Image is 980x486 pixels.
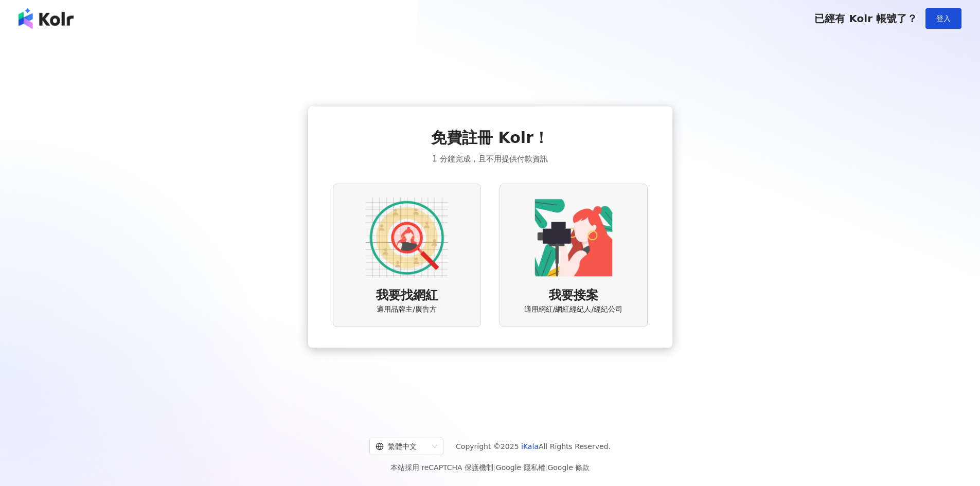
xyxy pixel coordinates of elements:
[496,463,545,472] a: Google 隱私權
[521,442,539,451] a: iKala
[545,463,548,472] span: |
[431,127,549,149] span: 免費註冊 Kolr！
[925,8,961,29] button: 登入
[936,14,951,23] span: 登入
[456,440,611,453] span: Copyright © 2025 All Rights Reserved.
[532,196,615,279] img: KOL identity option
[549,287,598,304] span: 我要接案
[376,287,438,304] span: 我要找網紅
[376,438,428,455] div: 繁體中文
[524,304,622,315] span: 適用網紅/網紅經紀人/經紀公司
[493,463,496,472] span: |
[366,196,448,279] img: AD identity option
[814,12,917,25] span: 已經有 Kolr 帳號了？
[390,461,590,474] span: 本站採用 reCAPTCHA 保護機制
[547,463,590,472] a: Google 條款
[432,153,547,165] span: 1 分鐘完成，且不用提供付款資訊
[19,8,74,29] img: logo
[377,304,437,315] span: 適用品牌主/廣告方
